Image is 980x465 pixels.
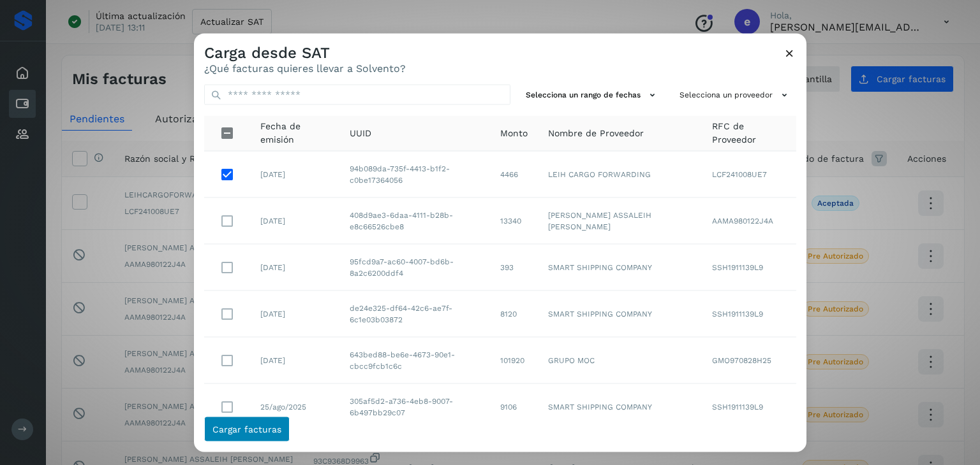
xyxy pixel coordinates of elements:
td: 305af5d2-a736-4eb8-9007-6b497bb29c07 [339,383,491,430]
td: GMO970828H25 [702,337,796,383]
td: SSH1911139L9 [702,290,796,337]
td: SSH1911139L9 [702,383,796,430]
td: 101920 [490,337,538,383]
td: SMART SHIPPING COMPANY [538,383,701,430]
span: UUID [350,126,371,139]
td: GRUPO MOC [538,337,701,383]
td: [DATE] [250,290,339,337]
td: de24e325-df64-42c6-ae7f-6c1e03b03872 [339,290,491,337]
td: 643bed88-be6e-4673-90e1-cbcc9fcb1c6c [339,337,491,383]
td: [DATE] [250,337,339,383]
td: 408d9ae3-6daa-4111-b28b-e8c66526cbe8 [339,197,491,244]
td: [DATE] [250,244,339,290]
td: 95fcd9a7-ac60-4007-bd6b-8a2c6200ddf4 [339,244,491,290]
td: SMART SHIPPING COMPANY [538,244,701,290]
td: 8120 [490,290,538,337]
td: [PERSON_NAME] ASSALEIH [PERSON_NAME] [538,197,701,244]
span: Cargar facturas [212,425,281,434]
h3: Carga desde SAT [204,44,406,62]
td: SMART SHIPPING COMPANY [538,290,701,337]
td: [DATE] [250,197,339,244]
span: RFC de Proveedor [712,120,786,147]
td: 4466 [490,151,538,197]
td: AAMA980122J4A [702,197,796,244]
p: ¿Qué facturas quieres llevar a Solvento? [204,62,406,74]
button: Cargar facturas [204,417,290,442]
td: 393 [490,244,538,290]
button: Selecciona un proveedor [674,85,796,106]
td: SSH1911139L9 [702,244,796,290]
td: 25/ago/2025 [250,383,339,430]
span: Fecha de emisión [260,120,329,147]
td: 9106 [490,383,538,430]
span: Nombre de Proveedor [548,126,644,139]
button: Selecciona un rango de fechas [521,85,664,106]
span: Monto [500,126,528,139]
td: LCF241008UE7 [702,151,796,197]
td: 13340 [490,197,538,244]
td: LEIH CARGO FORWARDING [538,151,701,197]
td: [DATE] [250,151,339,197]
td: 94b089da-735f-4413-b1f2-c0be17364056 [339,151,491,197]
